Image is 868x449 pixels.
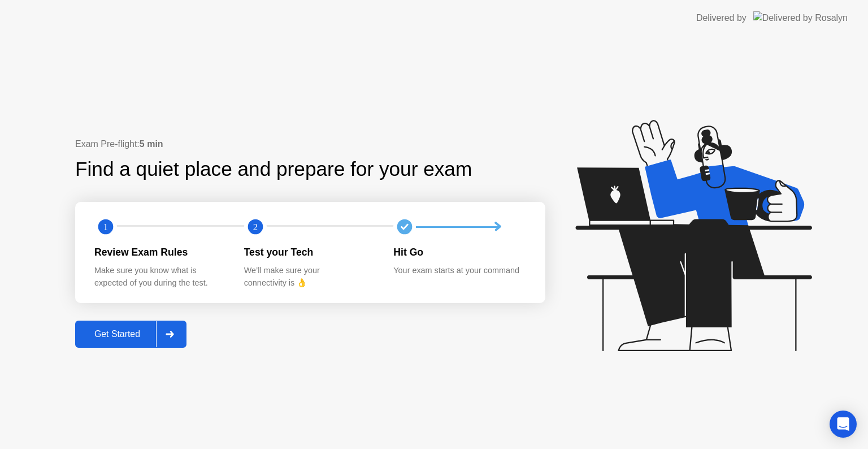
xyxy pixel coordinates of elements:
[75,137,545,151] div: Exam Pre-flight:
[393,245,525,260] div: Hit Go
[75,154,474,184] div: Find a quiet place and prepare for your exam
[393,265,525,277] div: Your exam starts at your command
[830,411,857,438] div: Open Intercom Messenger
[244,265,376,289] div: We’ll make sure your connectivity is 👌
[140,139,163,149] b: 5 min
[253,222,258,232] text: 2
[244,245,376,260] div: Test your Tech
[79,329,156,339] div: Get Started
[696,11,747,25] div: Delivered by
[94,265,226,289] div: Make sure you know what is expected of you during the test.
[75,321,186,348] button: Get Started
[753,11,848,24] img: Delivered by Rosalyn
[94,245,226,260] div: Review Exam Rules
[103,222,108,232] text: 1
